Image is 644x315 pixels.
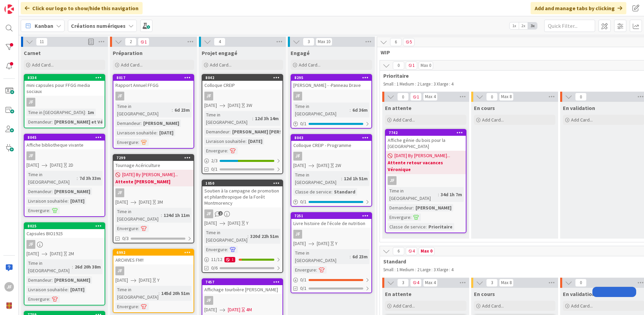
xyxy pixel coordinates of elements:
div: 6d 23m [351,253,369,260]
span: [DATE] [228,102,240,109]
div: Envergure [388,214,410,221]
div: 8334 [24,75,105,81]
span: : [138,225,139,232]
div: 7251 [291,213,371,219]
span: : [245,137,246,145]
span: Préparation [113,50,143,56]
span: 1 [138,38,149,46]
span: Add Card... [393,117,415,123]
div: [PERSON_NAME] [PERSON_NAME] [231,128,307,135]
img: Visit kanbanzone.com [4,4,14,14]
div: 7d 3h 33m [78,174,103,182]
span: 3 [397,279,409,287]
span: 3 [303,38,314,46]
div: JF [291,230,371,239]
div: Time in [GEOGRAPHIC_DATA] [293,171,341,186]
div: JF [291,152,371,161]
span: 1x [510,22,519,29]
span: : [157,129,158,136]
div: Colloque CREIP [202,81,282,90]
a: 8042Colloque CREIPJF[DATE][DATE]3WTime in [GEOGRAPHIC_DATA]:12d 3h 14mDemandeur:[PERSON_NAME] [PE... [202,74,283,174]
div: [DATE] [69,197,86,205]
span: : [350,253,351,260]
span: : [159,290,160,297]
div: 7251Livre histoire de l'école de nutrition [291,213,371,228]
span: [DATE] By [PERSON_NAME]... [394,152,450,159]
div: Envergure [293,266,316,274]
div: 8045Affiche bibliotheque vivante [24,134,105,149]
div: Prioritaire [427,223,454,230]
div: Demandeur [204,128,229,135]
span: Add Card... [571,117,593,123]
div: Time in [GEOGRAPHIC_DATA] [388,187,438,202]
div: Livraison souhaitée [204,137,245,145]
span: Add Card... [121,62,143,68]
div: 3M [157,199,163,206]
span: : [49,295,50,303]
a: 7251Livre histoire de l'école de nutritionJF[DATE][DATE]YTime in [GEOGRAPHIC_DATA]:6d 23mEnvergur... [291,212,372,293]
a: 8295[PERSON_NAME] - -Panneau DraveJFTime in [GEOGRAPHIC_DATA]:6d 36m0/1 [291,74,372,129]
span: 11 / 12 [211,256,222,263]
span: [DATE] [204,102,217,109]
div: JF [293,230,302,239]
span: 0/1 [300,285,307,292]
div: Demandeur [26,118,52,126]
div: Soutien à la campagne de promotion et philanthropique de la Forêt Montmorency [202,186,282,207]
div: JF [204,209,213,218]
div: Time in [GEOGRAPHIC_DATA] [26,171,77,186]
span: Prioritaire [383,72,641,79]
span: : [52,276,53,284]
div: 8017Rapport Annuel FFGG [113,75,194,90]
span: : [438,191,439,198]
span: [DATE] [317,162,329,169]
span: [DATE] [228,306,240,313]
div: 8295 [291,75,371,81]
div: [PERSON_NAME] [414,204,453,211]
span: [DATE] [50,162,62,169]
div: Livre histoire de l'école de nutrition [291,219,371,228]
span: 1 [410,93,422,101]
span: [DATE] [293,240,306,247]
div: Time in [GEOGRAPHIC_DATA] [204,229,247,244]
span: : [141,119,142,127]
div: Max 4 [425,95,436,98]
a: 8025Capsules BIO1925JF[DATE][DATE]2MTime in [GEOGRAPHIC_DATA]:26d 20h 38mDemandeur:[PERSON_NAME]L... [24,222,105,305]
a: 7742Affiche génie du bois pour la [GEOGRAPHIC_DATA][DATE] By [PERSON_NAME]...Attente retour vacan... [385,129,466,233]
span: En validation [563,291,595,297]
div: Y [246,220,249,227]
div: 2D [68,162,73,169]
span: [DATE] [26,250,39,257]
span: 4 [214,38,225,46]
span: 0 / 1 [300,276,307,283]
p: Small : 1 Medium : 2 Large : 3 Xlarge : 4 [383,267,643,273]
span: : [413,204,414,211]
div: Click our logo to show/hide this navigation [21,2,143,14]
div: Y [157,277,160,284]
span: [DATE] [26,162,39,169]
div: Envergure [26,295,49,303]
div: [PERSON_NAME] [142,119,181,127]
input: Quick Filter... [544,20,595,32]
span: En cours [474,105,495,111]
div: [DATE] [158,129,175,136]
div: JF [115,188,124,197]
div: 2W [335,162,341,169]
div: Demandeur [26,276,52,284]
span: 0 [486,93,498,101]
div: Max 4 [425,281,436,284]
div: Max 0 [421,64,431,67]
div: 11/121 [202,255,282,264]
div: 8042Colloque CREIP [202,75,282,90]
div: 4M [246,306,252,313]
span: [DATE] [204,306,217,313]
div: 1m [86,109,96,116]
div: Add and manage tabs by clicking [531,2,626,14]
div: Affiche bibliotheque vivante [24,141,105,149]
div: 0/1 [291,198,371,206]
span: : [252,115,253,122]
span: [DATE] [317,240,329,247]
span: Add Card... [32,62,54,68]
div: Demandeur [388,204,413,211]
span: 3 [486,279,498,287]
span: 4 [406,247,417,255]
